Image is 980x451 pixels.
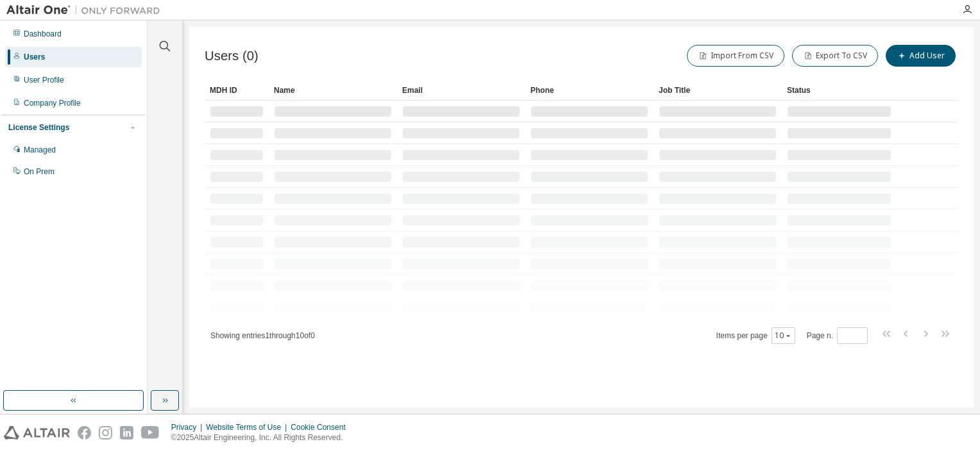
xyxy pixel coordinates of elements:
span: Items per page [716,327,795,344]
div: User Profile [24,75,64,85]
div: Status [787,80,891,101]
div: Website Terms of Use [206,422,291,432]
div: Name [274,80,392,101]
div: Job Title [659,80,777,101]
img: facebook.svg [78,426,91,439]
button: Import From CSV [687,45,784,67]
div: MDH ID [210,80,264,101]
div: Phone [530,80,648,101]
img: instagram.svg [99,426,112,439]
button: Export To CSV [792,45,878,67]
div: Managed [24,145,56,155]
span: Showing entries 1 through 10 of 0 [210,331,315,340]
p: © 2025 Altair Engineering, Inc. All Rights Reserved. [171,432,353,443]
button: Add User [886,45,956,67]
div: Email [402,80,520,101]
div: Dashboard [24,29,62,39]
img: youtube.svg [141,426,160,439]
span: Users (0) [205,49,258,63]
span: Page n. [807,327,868,344]
img: linkedin.svg [120,426,133,439]
button: 10 [775,331,792,341]
div: Cookie Consent [291,422,353,432]
div: On Prem [24,167,55,177]
div: Users [24,52,45,62]
div: Company Profile [24,98,81,108]
img: Altair One [6,4,167,17]
div: Privacy [171,422,206,432]
div: License Settings [8,122,69,133]
img: altair_logo.svg [4,426,70,439]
